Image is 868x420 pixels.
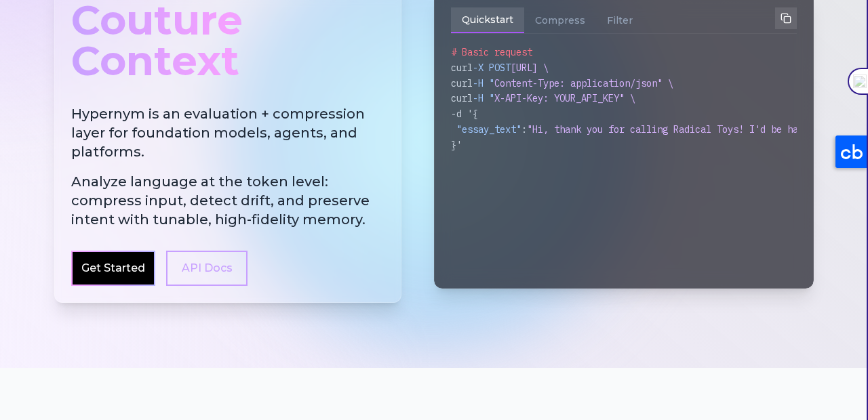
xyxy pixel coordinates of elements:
[511,62,549,74] span: [URL] \
[524,7,596,33] button: Compress
[456,123,521,135] span: "essay_text"
[71,104,384,229] h2: Hypernym is an evaluation + compression layer for foundation models, agents, and platforms.
[451,92,473,104] span: curl
[451,77,473,89] span: curl
[473,77,494,89] span: -H "
[521,123,527,135] span: :
[494,92,635,104] span: X-API-Key: YOUR_API_KEY" \
[596,7,644,33] button: Filter
[473,62,511,74] span: -X POST
[451,139,462,151] span: }'
[775,7,797,29] button: Copy to clipboard
[494,77,673,89] span: Content-Type: application/json" \
[451,62,473,74] span: curl
[81,260,145,276] a: Get Started
[451,108,478,120] span: -d '{
[451,46,532,58] span: # Basic request
[473,92,494,104] span: -H "
[166,251,248,286] a: API Docs
[451,7,524,33] button: Quickstart
[71,172,384,229] span: Analyze language at the token level: compress input, detect drift, and preserve intent with tunab...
